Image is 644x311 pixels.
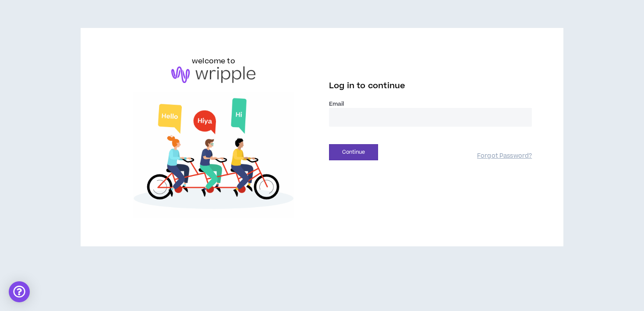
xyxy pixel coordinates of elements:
[171,66,255,83] img: logo-brand.png
[329,80,405,91] span: Log in to continue
[9,281,30,302] div: Open Intercom Messenger
[112,92,315,219] img: Welcome to Wripple
[329,100,532,108] label: Email
[477,152,532,160] a: Forgot Password?
[192,56,235,66] h6: welcome to
[329,144,378,160] button: Continue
